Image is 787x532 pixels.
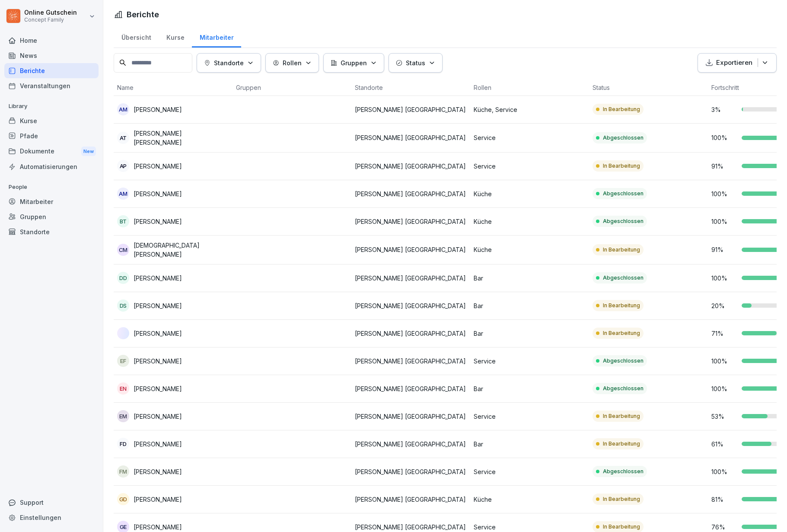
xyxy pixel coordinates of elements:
[474,217,586,226] p: Küche
[474,162,586,171] p: Service
[4,159,99,174] a: Automatisierungen
[4,128,99,143] a: Pfade
[283,58,302,67] p: Rollen
[474,133,586,142] p: Service
[134,357,182,366] p: [PERSON_NAME]
[711,495,737,504] p: 81 %
[711,217,737,226] p: 100 %
[716,58,752,68] p: Exportieren
[134,440,182,449] p: [PERSON_NAME]
[603,385,644,392] p: Abgeschlossen
[603,217,644,225] p: Abgeschlossen
[341,58,367,67] p: Gruppen
[4,510,99,525] a: Einstellungen
[355,384,467,393] p: [PERSON_NAME] [GEOGRAPHIC_DATA]
[711,522,737,532] p: 76 %
[134,105,182,114] p: [PERSON_NAME]
[355,440,467,449] p: [PERSON_NAME] [GEOGRAPHIC_DATA]
[4,143,99,159] a: DokumenteNew
[117,244,129,256] div: CM
[603,162,640,170] p: In Bearbeitung
[117,382,129,395] div: EN
[4,48,99,63] a: News
[711,105,737,114] p: 3 %
[355,495,467,504] p: [PERSON_NAME] [GEOGRAPHIC_DATA]
[474,467,586,476] p: Service
[589,80,708,96] th: Status
[474,384,586,393] p: Bar
[134,522,182,532] p: [PERSON_NAME]
[233,80,351,96] th: Gruppen
[4,99,99,113] p: Library
[4,113,99,128] div: Kurse
[355,105,467,114] p: [PERSON_NAME] [GEOGRAPHIC_DATA]
[117,493,129,505] div: GD
[4,78,99,93] a: Veranstaltungen
[355,357,467,366] p: [PERSON_NAME] [GEOGRAPHIC_DATA]
[114,25,159,48] div: Übersicht
[711,162,737,171] p: 91 %
[134,329,182,338] p: [PERSON_NAME]
[474,105,586,114] p: Küche, Service
[474,274,586,283] p: Bar
[134,412,182,421] p: [PERSON_NAME]
[114,80,233,96] th: Name
[474,189,586,198] p: Küche
[603,357,644,365] p: Abgeschlossen
[117,188,129,200] div: AM
[117,299,129,312] div: DS
[474,329,586,338] p: Bar
[603,329,640,337] p: In Bearbeitung
[81,147,96,156] div: New
[323,53,384,73] button: Gruppen
[711,384,737,393] p: 100 %
[117,438,129,450] div: FD
[4,224,99,239] a: Standorte
[603,440,640,448] p: In Bearbeitung
[474,495,586,504] p: Küche
[474,357,586,366] p: Service
[474,245,586,254] p: Küche
[355,329,467,338] p: [PERSON_NAME] [GEOGRAPHIC_DATA]
[117,272,129,284] div: DD
[603,190,644,198] p: Abgeschlossen
[351,80,470,96] th: Standorte
[24,9,77,16] p: Online Gutschein
[711,467,737,476] p: 100 %
[134,241,229,259] p: [DEMOGRAPHIC_DATA][PERSON_NAME]
[117,215,129,227] div: BT
[711,189,737,198] p: 100 %
[117,410,129,422] div: EM
[603,412,640,420] p: In Bearbeitung
[197,53,261,73] button: Standorte
[117,160,129,172] div: AP
[4,209,99,224] div: Gruppen
[711,301,737,310] p: 20 %
[4,63,99,78] a: Berichte
[711,245,737,254] p: 91 %
[134,162,182,171] p: [PERSON_NAME]
[214,58,244,67] p: Standorte
[711,329,737,338] p: 71 %
[4,33,99,48] div: Home
[134,301,182,310] p: [PERSON_NAME]
[159,25,192,48] a: Kurse
[4,194,99,209] a: Mitarbeiter
[117,103,129,115] div: AM
[474,301,586,310] p: Bar
[4,143,99,159] div: Dokumente
[711,440,737,449] p: 61 %
[192,25,241,48] div: Mitarbeiter
[355,467,467,476] p: [PERSON_NAME] [GEOGRAPHIC_DATA]
[711,357,737,366] p: 100 %
[355,217,467,226] p: [PERSON_NAME] [GEOGRAPHIC_DATA]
